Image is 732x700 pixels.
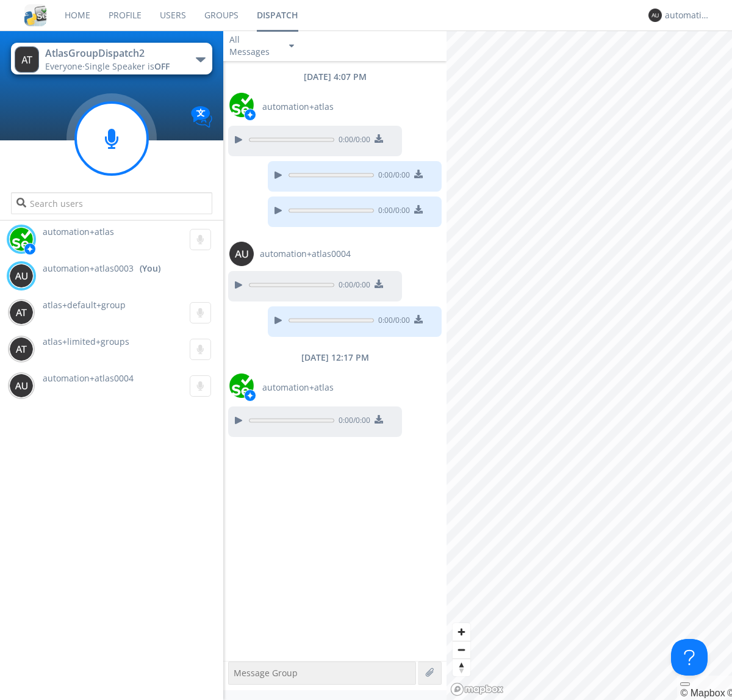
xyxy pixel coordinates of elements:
[453,623,470,641] button: Zoom in
[45,60,182,73] div: Everyone ·
[24,4,46,26] img: cddb5a64eb264b2086981ab96f4c1ba7
[648,9,662,22] img: 373638.png
[9,300,34,325] img: 373638.png
[374,205,410,218] span: 0:00 / 0:00
[671,639,708,676] iframe: Toggle Customer Support
[414,205,423,214] img: download media button
[229,373,254,398] img: d2d01cd9b4174d08988066c6d424eccd
[43,262,134,275] span: automation+atlas0003
[665,9,711,21] div: automation+atlas0003
[453,659,470,676] button: Reset bearing to north
[453,659,470,676] span: Reset bearing to north
[262,381,334,394] span: automation+atlas
[229,34,278,58] div: All Messages
[9,227,34,251] img: d2d01cd9b4174d08988066c6d424eccd
[15,46,39,73] img: 373638.png
[229,242,254,266] img: 373638.png
[334,134,370,148] span: 0:00 / 0:00
[680,688,725,698] a: Mapbox
[45,46,182,60] div: AtlasGroupDispatch2
[43,299,126,311] span: atlas+default+group
[43,226,114,237] span: automation+atlas
[375,280,383,288] img: download media button
[9,264,34,288] img: 373638.png
[85,60,170,72] span: Single Speaker is
[375,134,383,143] img: download media button
[289,45,294,48] img: caret-down-sm.svg
[334,415,370,428] span: 0:00 / 0:00
[9,337,34,361] img: 373638.png
[414,315,423,323] img: download media button
[374,170,410,183] span: 0:00 / 0:00
[262,101,334,113] span: automation+atlas
[140,262,160,275] div: (You)
[260,248,351,260] span: automation+atlas0004
[43,336,129,347] span: atlas+limited+groups
[680,682,690,686] button: Toggle attribution
[11,43,212,74] button: AtlasGroupDispatch2Everyone·Single Speaker isOFF
[453,641,470,659] button: Zoom out
[334,280,370,293] span: 0:00 / 0:00
[374,315,410,328] span: 0:00 / 0:00
[223,71,447,83] div: [DATE] 4:07 PM
[154,60,170,72] span: OFF
[453,641,470,659] span: Zoom out
[223,352,447,364] div: [DATE] 12:17 PM
[191,106,212,128] img: Translation enabled
[450,682,504,696] a: Mapbox logo
[9,373,34,398] img: 373638.png
[414,170,423,178] img: download media button
[43,372,134,384] span: automation+atlas0004
[229,93,254,117] img: d2d01cd9b4174d08988066c6d424eccd
[11,192,212,214] input: Search users
[375,415,383,424] img: download media button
